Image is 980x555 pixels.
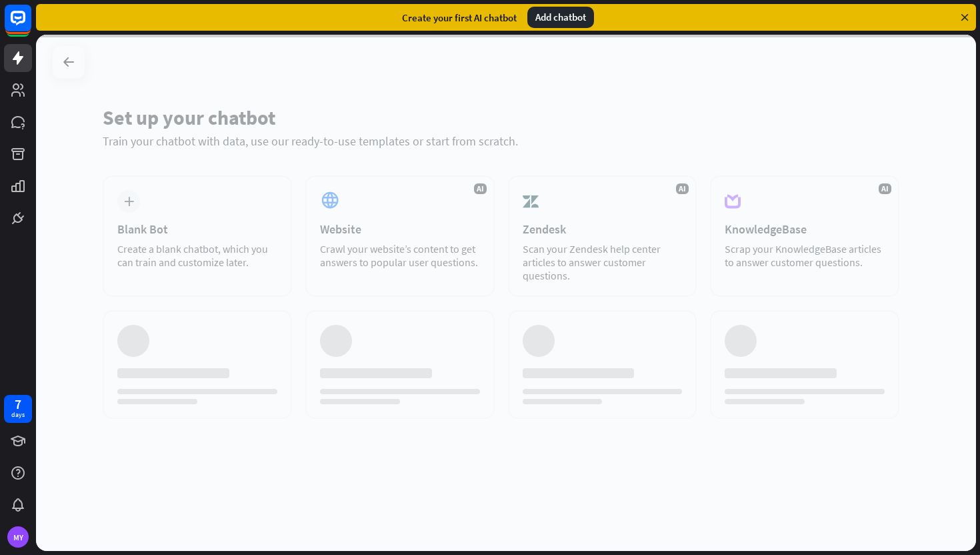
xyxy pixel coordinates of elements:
[15,398,21,410] div: 7
[402,11,517,24] div: Create your first AI chatbot
[7,526,29,548] div: MY
[527,7,594,28] div: Add chatbot
[4,395,32,423] a: 7 days
[11,410,25,420] div: days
